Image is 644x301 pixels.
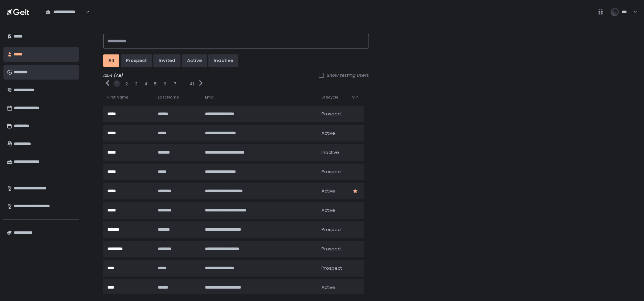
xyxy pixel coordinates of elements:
[158,95,179,100] span: Last Name
[103,72,369,79] div: 1254 (All)
[321,284,335,291] span: active
[174,81,176,87] button: 7
[108,58,114,64] div: All
[125,81,128,87] button: 2
[153,54,181,67] button: invited
[182,54,207,67] button: active
[214,58,233,64] div: inactive
[189,81,194,87] button: 41
[321,188,335,194] span: active
[352,95,358,100] span: VIP
[321,111,342,117] span: prospect
[135,81,138,87] button: 3
[321,149,339,156] span: inactive
[321,207,335,214] span: active
[103,54,119,67] button: All
[321,265,342,271] span: prospect
[321,246,342,252] span: prospect
[144,81,148,87] button: 4
[321,130,335,136] span: active
[41,4,89,20] div: Search for option
[107,95,128,100] span: First Name
[187,58,202,64] div: active
[126,58,147,64] div: prospect
[154,81,157,87] button: 5
[321,227,342,233] span: prospect
[121,54,152,67] button: prospect
[208,54,238,67] button: inactive
[116,81,118,87] button: 1
[159,58,175,64] div: invited
[182,81,185,87] div: ...
[321,169,342,175] span: prospect
[164,81,166,87] button: 6
[321,95,338,100] span: Lifecycle
[205,95,216,100] span: Email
